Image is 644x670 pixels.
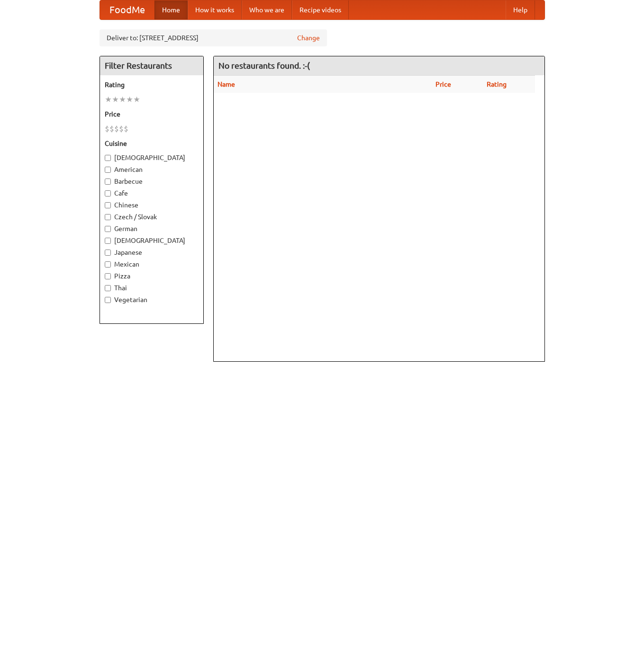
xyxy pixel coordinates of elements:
[105,177,199,186] label: Barbecue
[435,80,451,88] a: Price
[188,0,242,19] a: How it works
[105,109,199,119] h5: Price
[105,200,199,210] label: Chinese
[105,297,111,303] input: Vegetarian
[109,124,114,134] li: $
[105,226,111,232] input: German
[105,248,199,257] label: Japanese
[105,190,111,197] input: Cafe
[126,94,133,105] li: ★
[105,261,111,268] input: Mexican
[105,250,111,256] input: Japanese
[105,238,111,244] input: [DEMOGRAPHIC_DATA]
[105,285,111,291] input: Thai
[218,61,310,70] ng-pluralize: No restaurants found. :-(
[105,179,111,185] input: Barbecue
[105,212,199,222] label: Czech / Slovak
[297,33,320,43] a: Change
[100,29,327,46] div: Deliver to: [STREET_ADDRESS]
[100,56,203,75] h4: Filter Restaurants
[105,80,199,89] h5: Rating
[218,80,235,88] a: Name
[114,124,119,134] li: $
[119,124,124,134] li: $
[242,0,292,19] a: Who we are
[506,0,535,19] a: Help
[105,124,109,134] li: $
[105,188,199,198] label: Cafe
[105,271,199,281] label: Pizza
[105,236,199,245] label: [DEMOGRAPHIC_DATA]
[105,167,111,173] input: American
[105,139,199,148] h5: Cuisine
[112,94,119,105] li: ★
[105,153,199,162] label: [DEMOGRAPHIC_DATA]
[105,283,199,293] label: Thai
[119,94,126,105] li: ★
[100,0,154,19] a: FoodMe
[133,94,140,105] li: ★
[124,124,128,134] li: $
[105,202,111,208] input: Chinese
[105,214,111,220] input: Czech / Slovak
[154,0,188,19] a: Home
[487,80,507,88] a: Rating
[105,224,199,233] label: German
[105,295,199,304] label: Vegetarian
[105,165,199,174] label: American
[105,259,199,269] label: Mexican
[292,0,349,19] a: Recipe videos
[105,273,111,279] input: Pizza
[105,94,112,105] li: ★
[105,155,111,161] input: [DEMOGRAPHIC_DATA]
